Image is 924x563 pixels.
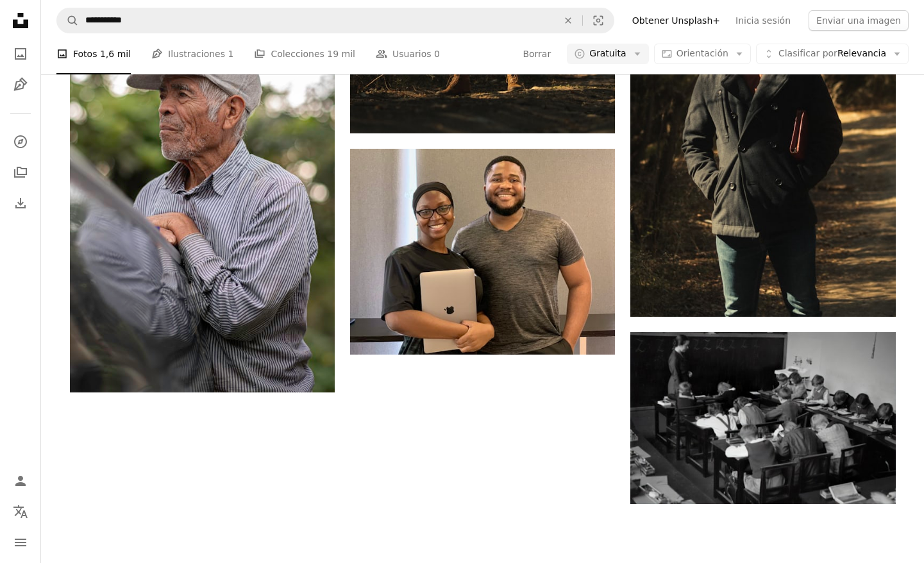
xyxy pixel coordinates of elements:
[583,8,614,33] button: Búsqueda visual
[57,8,79,33] button: Buscar en Unsplash
[554,8,582,33] button: Borrar
[8,129,33,155] a: Explorar
[8,190,33,216] a: Historial de descargas
[728,10,798,31] a: Inicia sesión
[434,47,440,61] span: 0
[567,44,649,64] button: Gratuita
[630,332,895,505] img: Fotografía en escala de grises de la maestra parada cerca de la pizarra y los niños sentados en s...
[376,33,440,74] a: Usuarios 0
[8,72,33,97] a: Ilustraciones
[630,134,895,146] a: Hombre con chaqueta negra de pie en el camino de tierra durante el día
[327,47,355,61] span: 19 mil
[350,246,615,257] a: Un hombre y una mujer parados uno al lado del otro
[56,8,614,33] form: Encuentra imágenes en todo el sitio
[676,48,728,58] span: Orientación
[228,47,233,61] span: 1
[70,187,335,199] a: Un hombre con sombrero apoyado contra un coche
[8,499,33,525] button: Idioma
[8,530,33,555] button: Menú
[625,10,728,31] a: Obtener Unsplash+
[8,41,33,67] a: Fotos
[8,8,33,36] a: Inicio — Unsplash
[522,44,551,64] button: Borrar
[8,160,33,185] a: Colecciones
[8,468,33,494] a: Iniciar sesión / Registrarse
[350,149,615,355] img: Un hombre y una mujer parados uno al lado del otro
[778,48,837,58] span: Clasificar por
[778,47,886,60] span: Relevancia
[809,10,909,31] button: Enviar una imagen
[630,412,895,424] a: Fotografía en escala de grises de la maestra parada cerca de la pizarra y los niños sentados en s...
[756,44,909,64] button: Clasificar porRelevancia
[151,33,233,74] a: Ilustraciones 1
[254,33,355,74] a: Colecciones 19 mil
[654,44,751,64] button: Orientación
[589,47,626,60] span: Gratuita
